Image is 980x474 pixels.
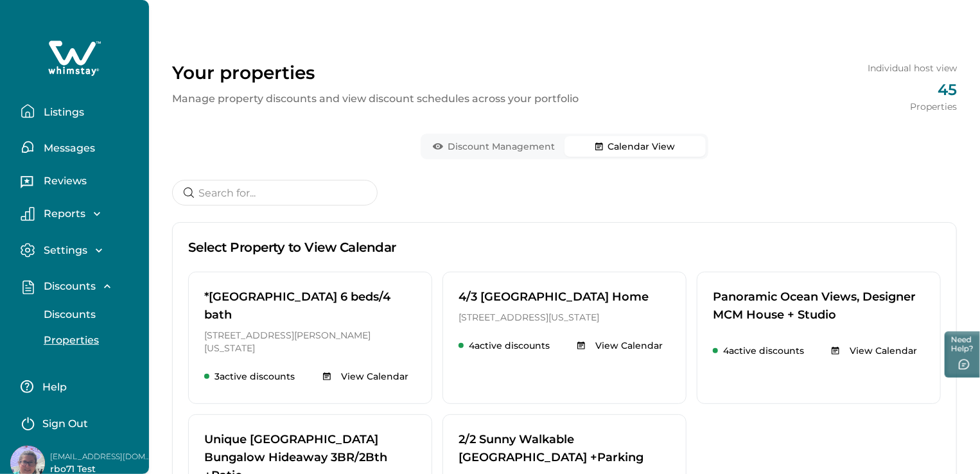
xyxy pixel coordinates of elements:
p: 45 [868,80,957,100]
p: [STREET_ADDRESS][US_STATE] [459,311,670,324]
button: Reports [21,207,139,221]
p: 4/3 [GEOGRAPHIC_DATA] Home [459,288,670,306]
button: Listings [21,98,139,124]
p: Listings [40,106,84,119]
button: Help [21,374,134,399]
p: Properties [868,100,957,113]
div: Discounts [21,302,139,353]
p: Your properties [172,62,579,83]
button: Discounts [21,279,139,294]
button: View Calendar [570,334,670,357]
button: Reviews [21,170,139,196]
p: 4 active discounts [723,344,804,357]
button: Calendar View [564,136,706,157]
button: Properties [30,328,148,353]
p: Properties [40,334,99,347]
p: Reviews [40,175,87,188]
p: *[GEOGRAPHIC_DATA] 6 beds/4 bath [204,288,416,324]
p: Settings [40,244,87,257]
p: 4 active discounts [469,339,550,352]
p: Discounts [40,280,96,293]
button: View Calendar [824,339,925,362]
button: Discount Management [423,136,564,157]
p: Select Property to View Calendar [188,238,941,272]
p: Individual host view [868,62,957,75]
p: Panoramic Ocean Views, Designer MCM House + Studio [713,288,925,324]
input: Search for... [172,180,378,206]
button: Discounts [30,302,148,328]
button: Sign Out [21,410,134,435]
p: Help [39,381,67,394]
p: 3 active discounts [214,370,295,383]
p: Manage property discounts and view discount schedules across your portfolio [172,91,579,107]
p: 2/2 Sunny Walkable [GEOGRAPHIC_DATA] +Parking [459,430,670,466]
button: Settings [21,243,139,258]
p: [STREET_ADDRESS][PERSON_NAME][US_STATE] [204,329,416,355]
button: View Calendar [315,365,416,388]
button: Messages [21,134,139,160]
p: Messages [40,142,95,155]
p: Sign Out [42,417,88,430]
p: Discounts [40,308,96,321]
p: [EMAIL_ADDRESS][DOMAIN_NAME] [50,450,153,463]
p: Reports [40,207,85,220]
